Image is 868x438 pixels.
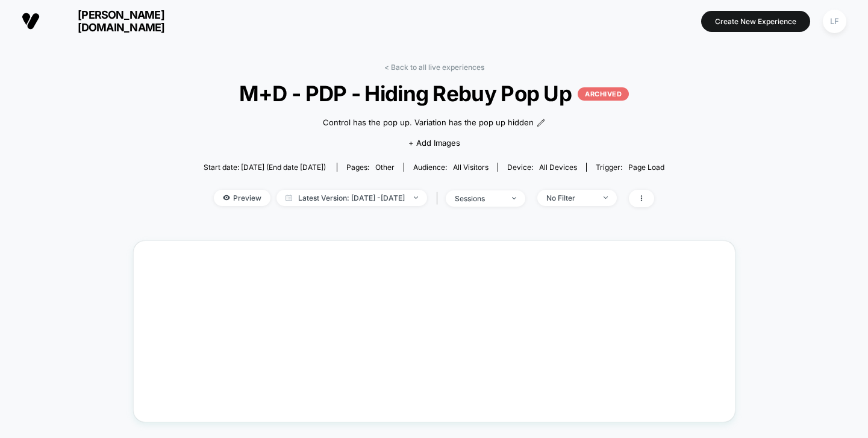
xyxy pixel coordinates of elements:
span: all devices [539,163,577,172]
div: Audience: [413,163,489,172]
span: + Add Images [408,138,460,148]
a: < Back to all live experiences [384,63,484,72]
img: calendar [286,195,292,201]
img: end [414,196,418,199]
button: LF [819,9,850,34]
span: All Visitors [453,163,489,172]
span: Preview [214,190,270,206]
div: Pages: [346,163,395,172]
button: Create New Experience [701,11,810,32]
span: Device: [498,163,586,172]
span: | [433,190,446,207]
img: end [604,196,608,199]
img: Visually logo [22,12,40,30]
p: ARCHIVED [578,87,629,101]
button: [PERSON_NAME][DOMAIN_NAME] [18,8,197,34]
span: Start date: [DATE] (End date [DATE]) [204,163,326,172]
span: Latest Version: [DATE] - [DATE] [276,190,427,206]
img: end [512,197,516,199]
div: sessions [455,194,503,203]
span: M+D - PDP - Hiding Rebuy Pop Up [226,81,641,106]
span: Page Load [628,163,664,172]
span: Control has the pop up. Variation has the pop up hidden [323,117,534,129]
span: [PERSON_NAME][DOMAIN_NAME] [49,8,193,34]
span: other [375,163,395,172]
div: LF [823,10,846,33]
div: Trigger: [596,163,664,172]
div: No Filter [546,193,595,202]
